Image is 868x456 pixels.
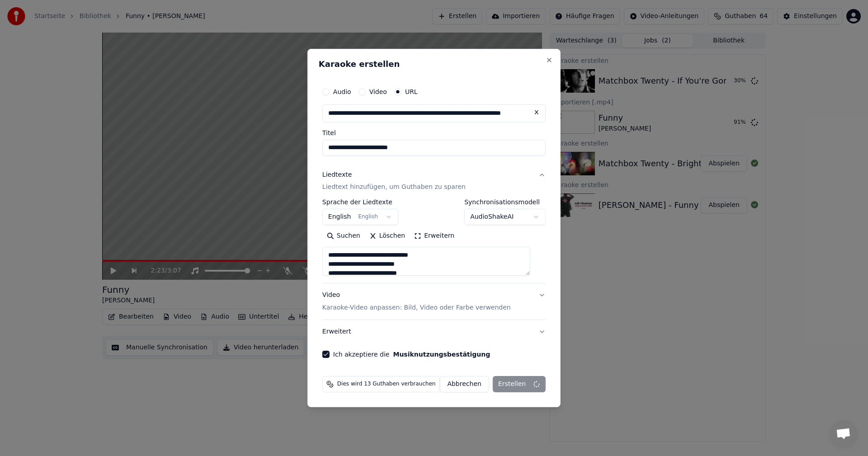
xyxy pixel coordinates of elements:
p: Liedtext hinzufügen, um Guthaben zu sparen [322,183,466,192]
button: Erweitern [410,229,459,244]
button: Löschen [365,229,410,244]
div: LiedtexteLiedtext hinzufügen, um Guthaben zu sparen [322,199,546,283]
button: Suchen [322,229,365,244]
button: LiedtexteLiedtext hinzufügen, um Guthaben zu sparen [322,163,546,199]
label: Audio [333,89,351,95]
h2: Karaoke erstellen [319,60,549,68]
label: Ich akzeptiere die [333,351,490,357]
label: Sprache der Liedtexte [322,199,398,206]
div: Video [322,291,511,313]
span: Dies wird 13 Guthaben verbrauchen [337,381,436,388]
label: URL [405,89,418,95]
label: Titel [322,130,546,136]
label: Video [369,89,387,95]
div: Liedtexte [322,170,352,179]
button: Abbrechen [439,376,489,392]
button: Erweitert [322,320,546,343]
label: Synchronisationsmodell [464,199,546,206]
p: Karaoke-Video anpassen: Bild, Video oder Farbe verwenden [322,303,511,312]
button: Ich akzeptiere die [393,351,490,357]
button: VideoKaraoke-Video anpassen: Bild, Video oder Farbe verwenden [322,284,546,320]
